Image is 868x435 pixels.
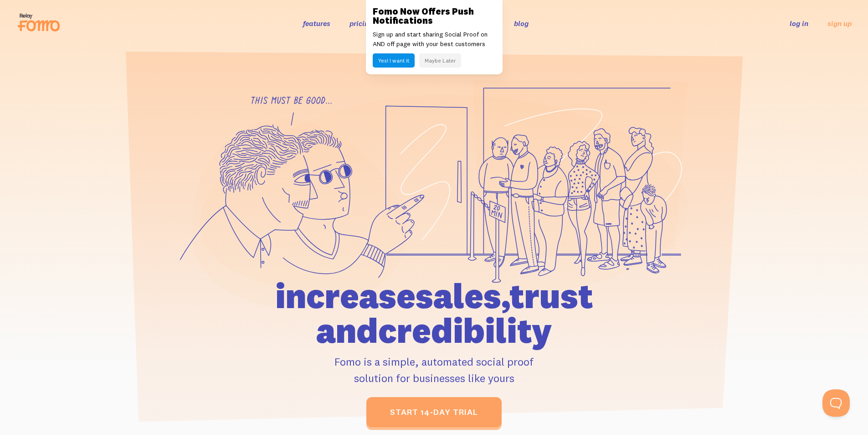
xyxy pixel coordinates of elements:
img: tab_domain_overview_orange.svg [25,53,32,60]
a: log in [790,19,808,28]
a: start 14-day trial [366,397,502,427]
img: website_grey.svg [15,24,22,31]
p: Sign up and start sharing Social Proof on AND off page with your best customers [373,30,496,49]
p: Fomo is a simple, automated social proof solution for businesses like yours [223,353,645,386]
h3: Fomo Now Offers Push Notifications [373,7,496,25]
iframe: Help Scout Beacon - Open [822,389,850,417]
img: tab_keywords_by_traffic_grey.svg [91,53,98,60]
button: Maybe Later [419,53,461,68]
a: blog [514,19,529,28]
img: logo_orange.svg [15,15,22,22]
h1: increase sales, trust and credibility [223,278,645,348]
div: v 4.0.25 [26,15,45,22]
button: Yes! I want it [373,53,415,68]
a: pricing [349,19,373,28]
div: Domain Overview [35,54,82,60]
a: sign up [827,19,852,28]
div: Domain: [DOMAIN_NAME] [24,24,100,31]
a: features [303,19,330,28]
div: Keywords by Traffic [101,54,154,60]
